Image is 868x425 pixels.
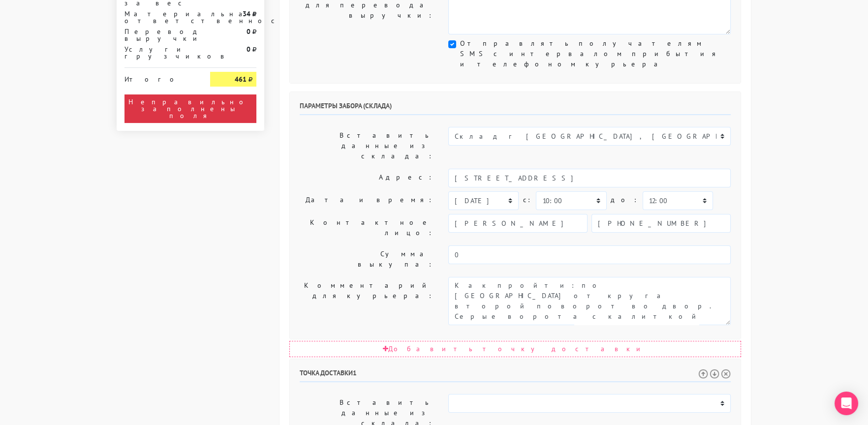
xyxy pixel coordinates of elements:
[124,94,256,123] div: Неправильно заполнены поля
[124,72,195,83] div: Итого
[117,10,203,24] div: Материальная ответственность
[611,191,639,209] label: до:
[292,169,441,187] label: Адрес:
[300,102,731,115] h6: Параметры забора (склада)
[117,28,203,42] div: Перевод выручки
[448,277,731,325] textarea: Как пройти: по [GEOGRAPHIC_DATA] от круга второй поворот во двор. Серые ворота с калиткой между а...
[591,214,731,233] input: Телефон
[292,277,441,325] label: Комментарий для курьера:
[247,27,250,36] strong: 0
[117,46,203,60] div: Услуги грузчиков
[235,75,247,84] strong: 461
[353,368,357,377] span: 1
[289,341,741,357] div: Добавить точку доставки
[292,245,441,273] label: Сумма выкупа:
[523,191,532,209] label: c:
[292,127,441,165] label: Вставить данные из склада:
[300,369,731,382] h6: Точка доставки
[835,392,858,415] div: Open Intercom Messenger
[292,214,441,242] label: Контактное лицо:
[292,191,441,210] label: Дата и время:
[460,38,731,69] label: Отправлять получателям SMS с интервалом прибытия и телефоном курьера
[448,214,588,233] input: Имя
[247,45,250,54] strong: 0
[243,9,250,18] strong: 34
